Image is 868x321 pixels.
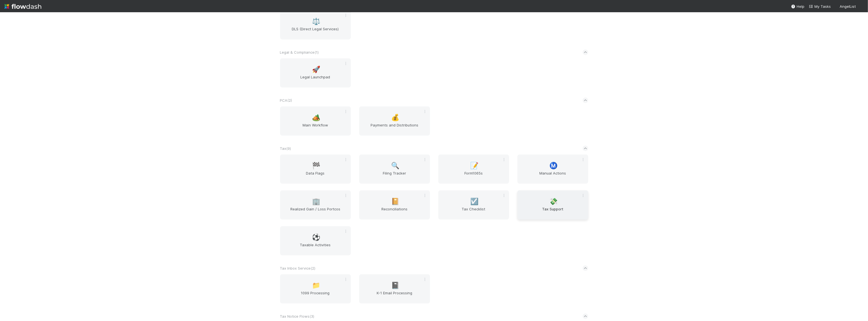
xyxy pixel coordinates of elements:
a: 📝Form1065s [438,155,509,184]
a: 📓K-1 Email Processing [359,274,430,303]
span: Data Flags [282,170,349,181]
a: My Tasks [809,4,831,9]
span: 📁 [312,282,320,289]
div: Help [791,4,804,9]
span: 💰 [391,114,399,121]
span: DLS (Direct Legal Services) [282,26,349,37]
span: PCA ( 2 ) [280,98,292,103]
span: Tax Notice Flows ( 3 ) [280,314,315,318]
a: 🏁Data Flags [280,155,351,184]
span: Reconciliations [361,206,428,217]
span: 📓 [391,282,399,289]
a: 🏢Realized Gain / Loss Portcos [280,190,351,220]
a: ⚽Taxable Activities [280,226,351,255]
span: 🚀 [312,66,320,73]
img: logo-inverted-e16ddd16eac7371096b0.svg [4,2,41,11]
span: Payments and Distributions [361,122,428,133]
span: Form1065s [441,170,507,181]
img: avatar_85833754-9fc2-4f19-a44b-7938606ee299.png [858,4,864,9]
span: Legal & Compliance ( 1 ) [280,50,319,54]
span: ☑️ [470,198,479,205]
span: Taxable Activities [282,242,349,253]
span: Tax Support [520,206,586,217]
span: 🏢 [312,198,320,205]
a: ☑️Tax Checklist [438,190,509,220]
span: 📔 [391,198,399,205]
span: AngelList [840,4,856,9]
a: ⚖️DLS (Direct Legal Services) [280,10,351,39]
span: 💸 [549,198,558,205]
a: 🏕️Main Workflow [280,106,351,136]
span: 🏁 [312,162,320,169]
span: Ⓜ️ [549,162,558,169]
span: 1099 Processing [282,290,349,301]
span: Manual Actions [520,170,586,181]
span: 🏕️ [312,114,320,121]
a: 🚀Legal Launchpad [280,58,351,88]
span: Main Workflow [282,122,349,133]
span: Filing Tracker [361,170,428,181]
span: Realized Gain / Loss Portcos [282,206,349,217]
a: 📔Reconciliations [359,190,430,220]
span: Tax ( 9 ) [280,146,291,151]
span: 📝 [470,162,479,169]
span: ⚽ [312,234,320,241]
span: ⚖️ [312,18,320,25]
a: 📁1099 Processing [280,274,351,303]
span: My Tasks [809,4,831,9]
span: Tax Checklist [441,206,507,217]
a: Ⓜ️Manual Actions [517,155,588,184]
a: 🔍Filing Tracker [359,155,430,184]
span: Tax Inbox Service ( 2 ) [280,266,316,270]
span: 🔍 [391,162,399,169]
a: 💰Payments and Distributions [359,106,430,136]
span: Legal Launchpad [282,74,349,85]
span: K-1 Email Processing [361,290,428,301]
a: 💸Tax Support [517,190,588,220]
